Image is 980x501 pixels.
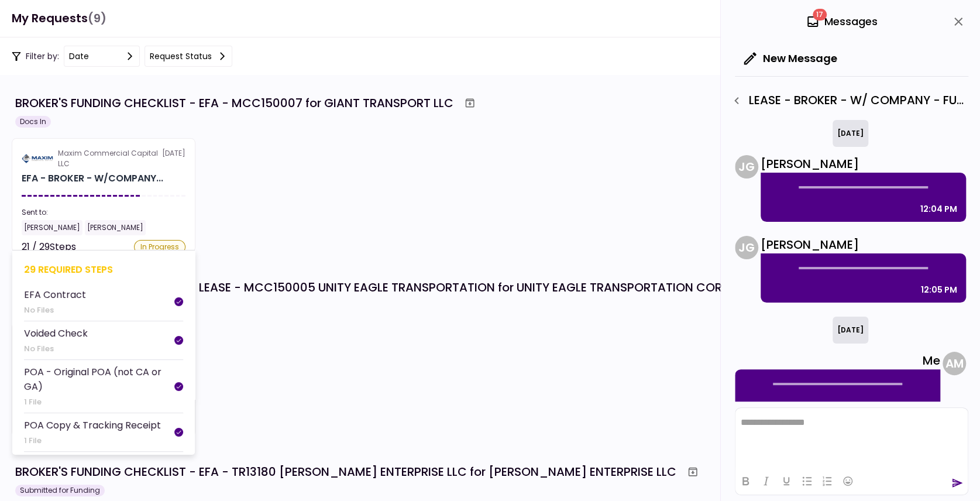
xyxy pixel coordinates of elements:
[24,396,174,408] div: 1 File
[817,473,837,489] button: Numbered list
[921,283,957,297] div: 12:05 PM
[948,12,968,32] button: close
[727,91,968,111] div: LEASE - BROKER - W/ COMPANY - FUNDING CHECKLIST - POA Copy & Tracking Receipt
[145,46,232,67] button: Request status
[15,485,105,496] div: Submitted for Funding
[951,477,963,489] button: send
[24,365,174,394] div: POA - Original POA (not CA or GA)
[735,155,758,179] div: J G
[15,94,453,112] div: BROKER'S FUNDING CHECKLIST - EFA - MCC150007 for GIANT TRANSPORT LLC
[833,317,868,344] div: [DATE]
[838,473,858,489] button: Emojis
[85,220,146,235] div: [PERSON_NAME]
[756,473,776,489] button: Italic
[22,240,76,254] div: 21 / 29 Steps
[898,399,931,413] div: 8:25 AM
[24,435,161,447] div: 1 File
[24,262,183,277] div: 29 required steps
[813,9,827,20] span: 17
[22,153,53,164] img: Partner logo
[797,473,817,489] button: Bullet list
[134,240,185,254] div: In Progress
[459,92,480,114] button: Archive workflow
[24,287,86,302] div: EFA Contract
[22,148,185,169] div: [DATE]
[22,171,163,186] div: EFA - BROKER - W/COMPANY - FUNDING CHECKLIST
[24,418,161,433] div: POA Copy & Tracking Receipt
[15,279,729,296] div: BROKER'S FUNDING CHECKLIST - LEASE - MCC150005 UNITY EAGLE TRANSPORTATION for UNITY EAGLE TRANSPO...
[735,408,968,467] iframe: Rich Text Area
[833,120,868,147] div: [DATE]
[24,304,86,316] div: No Files
[735,473,755,489] button: Bold
[15,463,676,481] div: BROKER'S FUNDING CHECKLIST - EFA - TR13180 [PERSON_NAME] ENTERPRISE LLC for [PERSON_NAME] ENTERPR...
[806,13,878,30] div: Messages
[12,46,232,67] div: Filter by:
[682,461,703,482] button: Archive workflow
[64,46,140,67] button: date
[22,207,185,218] div: Sent to:
[12,6,106,30] h1: My Requests
[69,50,89,63] div: date
[735,352,940,369] div: Me
[761,236,966,253] div: [PERSON_NAME]
[735,236,758,259] div: J G
[24,326,88,341] div: Voided Check
[735,43,847,74] button: New Message
[761,155,966,173] div: [PERSON_NAME]
[943,352,966,375] div: A M
[88,6,106,30] span: (9)
[776,473,796,489] button: Underline
[58,148,162,169] div: Maxim Commercial Capital LLC
[24,343,88,355] div: No Files
[920,202,957,216] div: 12:04 PM
[22,220,82,235] div: [PERSON_NAME]
[15,116,51,128] div: Docs In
